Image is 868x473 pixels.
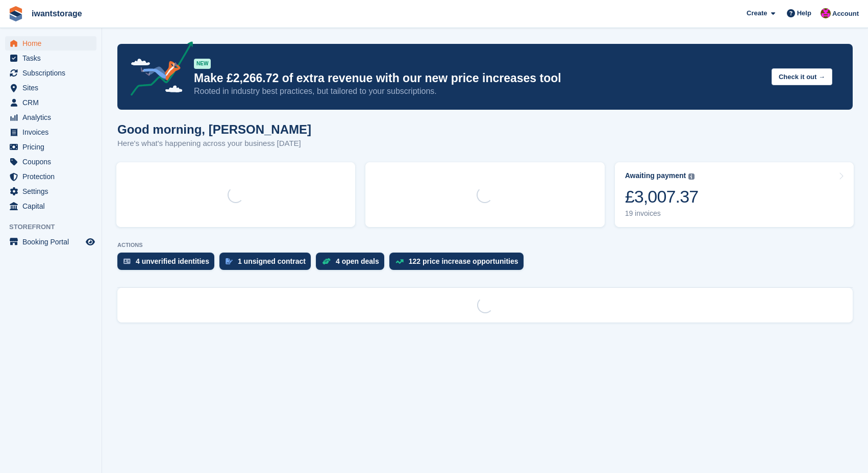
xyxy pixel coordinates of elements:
span: Booking Portal [22,235,84,249]
p: ACTIONS [117,242,853,248]
div: 1 unsigned contract [238,257,306,265]
a: 4 open deals [316,253,389,275]
a: menu [5,140,96,154]
img: Jonathan [821,8,831,18]
div: 4 unverified identities [136,257,209,265]
p: Here's what's happening across your business [DATE] [117,138,311,150]
a: menu [5,36,96,51]
a: Awaiting payment £3,007.37 19 invoices [615,162,854,227]
div: 122 price increase opportunities [409,257,518,265]
a: menu [5,51,96,65]
span: Tasks [22,51,84,65]
span: Home [22,36,84,51]
span: Create [747,8,767,18]
span: Pricing [22,140,84,154]
a: menu [5,125,96,139]
a: menu [5,169,96,184]
a: menu [5,95,96,110]
img: verify_identity-adf6edd0f0f0b5bbfe63781bf79b02c33cf7c696d77639b501bdc392416b5a36.svg [123,258,131,264]
span: Account [832,9,859,19]
span: Capital [22,199,84,213]
span: CRM [22,95,84,110]
span: Storefront [9,222,102,232]
img: icon-info-grey-7440780725fd019a000dd9b08b2336e03edf1995a4989e88bcd33f0948082b44.svg [688,173,695,180]
span: Invoices [22,125,84,139]
img: contract_signature_icon-13c848040528278c33f63329250d36e43548de30e8caae1d1a13099fd9432cc5.svg [226,258,233,264]
div: 4 open deals [336,257,379,265]
a: Preview store [84,236,96,248]
span: Analytics [22,110,84,125]
span: Coupons [22,155,84,169]
span: Help [797,8,811,18]
button: Check it out → [772,68,832,85]
a: menu [5,110,96,125]
img: stora-icon-8386f47178a22dfd0bd8f6a31ec36ba5ce8667c1dd55bd0f319d3a0aa187defe.svg [8,6,23,21]
a: menu [5,66,96,80]
a: 1 unsigned contract [219,253,316,275]
div: Awaiting payment [625,171,686,180]
a: iwantstorage [28,5,86,22]
span: Sites [22,81,84,95]
p: Rooted in industry best practices, but tailored to your subscriptions. [194,86,763,97]
div: 19 invoices [625,209,699,218]
img: deal-1b604bf984904fb50ccaf53a9ad4b4a5d6e5aea283cecdc64d6e3604feb123c2.svg [322,258,331,265]
a: menu [5,199,96,213]
div: NEW [194,59,211,69]
a: menu [5,155,96,169]
a: 4 unverified identities [117,253,219,275]
h1: Good morning, [PERSON_NAME] [117,122,311,136]
span: Protection [22,169,84,184]
span: Subscriptions [22,66,84,80]
img: price_increase_opportunities-93ffe204e8149a01c8c9dc8f82e8f89637d9d84a8eef4429ea346261dce0b2c0.svg [395,259,404,264]
a: menu [5,235,96,249]
span: Settings [22,184,84,198]
p: Make £2,266.72 of extra revenue with our new price increases tool [194,71,763,86]
a: menu [5,81,96,95]
a: 122 price increase opportunities [389,253,529,275]
a: menu [5,184,96,198]
div: £3,007.37 [625,186,699,207]
img: price-adjustments-announcement-icon-8257ccfd72463d97f412b2fc003d46551f7dbcb40ab6d574587a9cd5c0d94... [122,41,193,99]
